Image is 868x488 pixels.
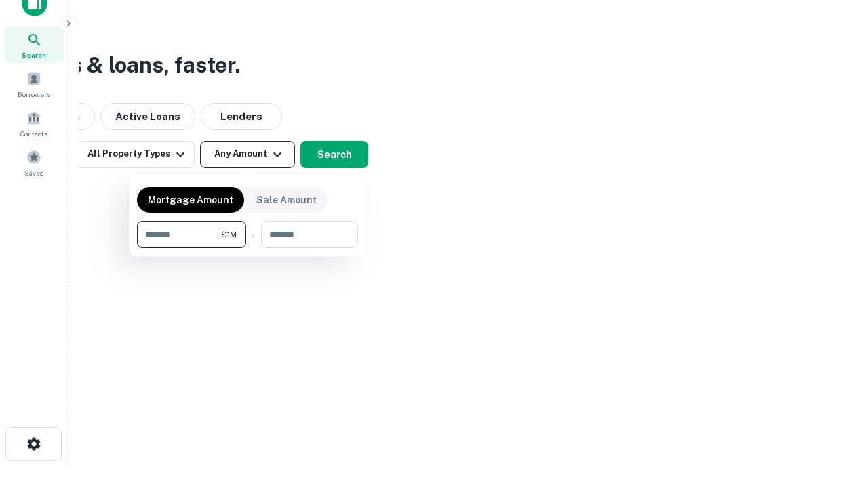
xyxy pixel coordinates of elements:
[221,228,237,241] span: $1M
[148,192,233,207] p: Mortgage Amount
[252,221,256,248] div: -
[256,192,317,207] p: Sale Amount
[800,336,868,401] iframe: Chat Widget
